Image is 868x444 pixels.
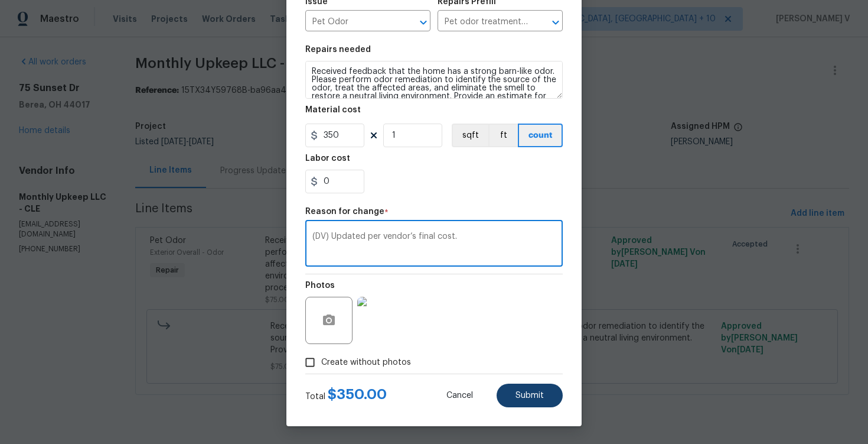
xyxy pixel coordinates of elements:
h5: Photos [305,281,335,290]
span: Submit [515,391,544,400]
span: Cancel [446,391,473,400]
button: count [518,124,563,147]
button: Submit [497,384,563,407]
button: sqft [452,124,488,147]
textarea: (DV) Updated per vendor’s final cost. [312,232,556,257]
h5: Reason for change [305,208,384,216]
span: Create without photos [321,357,411,369]
button: Cancel [428,384,492,407]
span: $ 350.00 [328,387,387,401]
button: Open [415,14,432,31]
button: Open [547,14,564,31]
div: Total [305,388,387,403]
h5: Material cost [305,106,361,114]
h5: Repairs needed [305,46,371,54]
button: ft [488,124,518,147]
textarea: Received feedback that the home has a strong barn-like odor. Please perform odor remediation to i... [305,61,563,99]
h5: Labor cost [305,154,350,163]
